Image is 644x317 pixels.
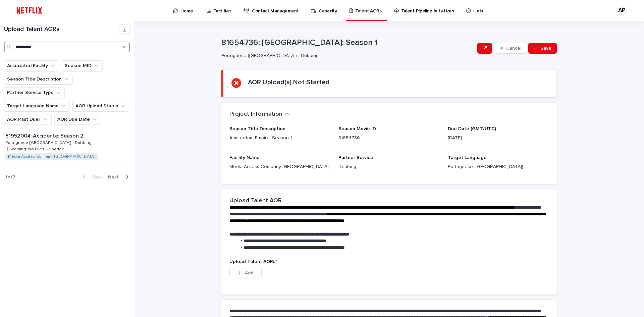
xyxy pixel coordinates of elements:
span: Season Title Description [229,126,285,131]
button: Back [77,174,105,180]
button: Project Information [229,111,290,118]
div: AP [616,5,627,16]
span: Due Date (GMT/UTC) [448,126,496,131]
button: Add [229,268,262,278]
p: Dubbing [338,163,439,170]
p: Portuguese ([GEOGRAPHIC_DATA]) - Dubbing [5,139,93,145]
span: Season Movie ID [338,126,376,131]
p: 81654736: [GEOGRAPHIC_DATA]: Season 1 [221,38,475,48]
p: [DATE] [448,135,549,142]
button: AOR Due Date [54,114,101,125]
h2: Upload Talent AOR [229,197,282,205]
h1: Upload Talent AORs [4,26,119,33]
img: ifQbXi3ZQGMSEF7WDB7W [13,4,45,17]
button: AOR Past Due? [4,114,52,125]
button: Next [105,174,134,180]
span: Partner Service [338,155,373,160]
p: 81654736 [338,135,439,142]
span: Add [245,271,253,275]
p: Amsterdam Empire: Season 1 [229,135,330,142]
button: Cancel [495,43,527,54]
p: Media Access Company [GEOGRAPHIC_DATA] [229,163,330,170]
button: Save [528,43,557,54]
button: Season MID [62,60,103,71]
button: AOR Upload Status [72,101,129,111]
h2: Project Information [229,111,282,118]
span: Cancel [506,46,521,51]
span: Target Language [448,155,487,160]
button: Partner Service Type [4,87,65,98]
input: Search [4,42,130,52]
span: Upload Talent AORs [229,259,277,264]
button: Associated Facility [4,60,59,71]
button: Season Title Description [4,74,73,85]
button: Target Language Name [4,101,70,111]
p: ❗️Warning: No Files Uploaded [5,146,66,152]
p: Portuguese ([GEOGRAPHIC_DATA]) [448,163,549,170]
a: Media Access Company [GEOGRAPHIC_DATA] [8,154,95,159]
span: Next [108,175,123,179]
span: Back [88,175,103,179]
p: Portuguese ([GEOGRAPHIC_DATA]) - Dubbing [221,53,472,59]
span: Facility Name [229,155,260,160]
span: Save [540,46,551,51]
h2: AOR Upload(s) Not Started [248,78,330,86]
p: 81952004: Accidente: Season 2 [5,131,85,139]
